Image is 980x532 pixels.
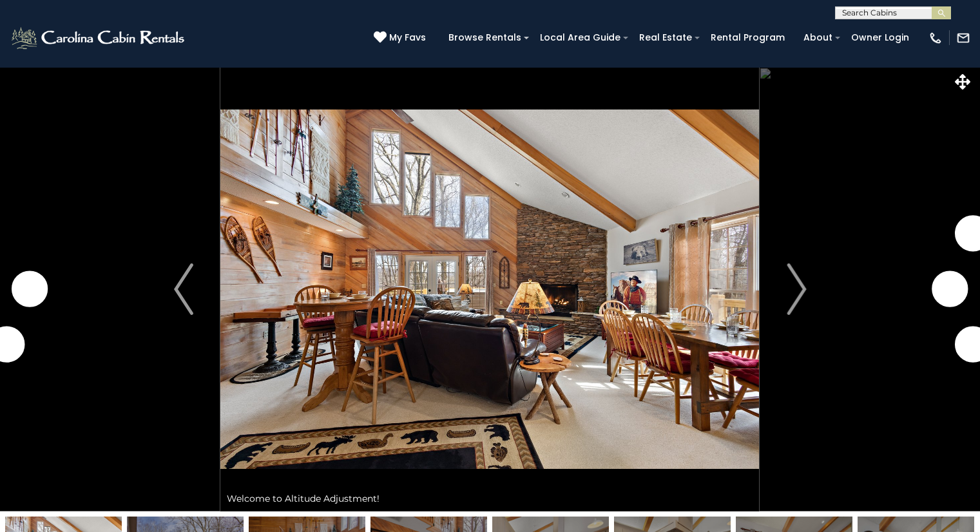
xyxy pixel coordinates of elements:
a: Real Estate [633,28,698,48]
a: Owner Login [845,28,916,48]
img: phone-regular-white.png [928,31,943,45]
a: Local Area Guide [533,28,627,48]
img: mail-regular-white.png [956,31,970,45]
img: arrow [174,263,193,315]
div: Welcome to Altitude Adjustment! [220,486,759,511]
a: About [797,28,839,48]
span: My Favs [389,31,426,44]
button: Next [760,67,834,511]
a: My Favs [374,31,429,45]
a: Browse Rentals [442,28,528,48]
img: arrow [787,263,806,315]
a: Rental Program [704,28,791,48]
button: Previous [147,67,221,511]
img: White-1-2.png [10,25,188,51]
